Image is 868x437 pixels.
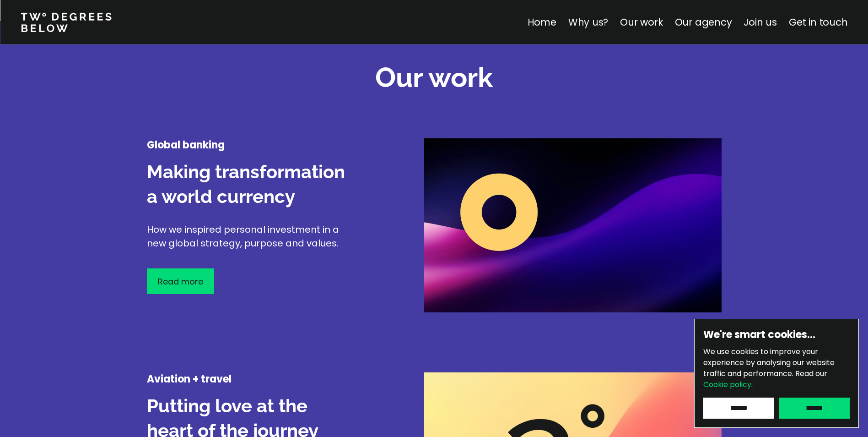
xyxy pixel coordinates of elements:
p: We use cookies to improve your experience by analysing our website traffic and performance. [703,346,850,390]
a: Why us? [568,16,608,29]
a: Global bankingMaking transformation a world currencyHow we inspired personal investment in a new ... [147,138,722,368]
h6: We're smart cookies… [703,328,850,342]
h4: Aviation + travel [147,372,357,386]
p: Read more [158,275,203,288]
h3: Making transformation a world currency [147,159,357,209]
a: Get in touch [789,16,847,29]
a: Home [527,16,556,29]
a: Our work [620,16,663,29]
a: Cookie policy [703,379,751,390]
p: How we inspired personal investment in a new global strategy, purpose and values. [147,223,357,250]
h2: Our work [375,59,493,96]
a: Join us [744,16,777,29]
a: Our agency [674,16,732,29]
h4: Global banking [147,138,357,152]
span: Read our . [703,368,827,390]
